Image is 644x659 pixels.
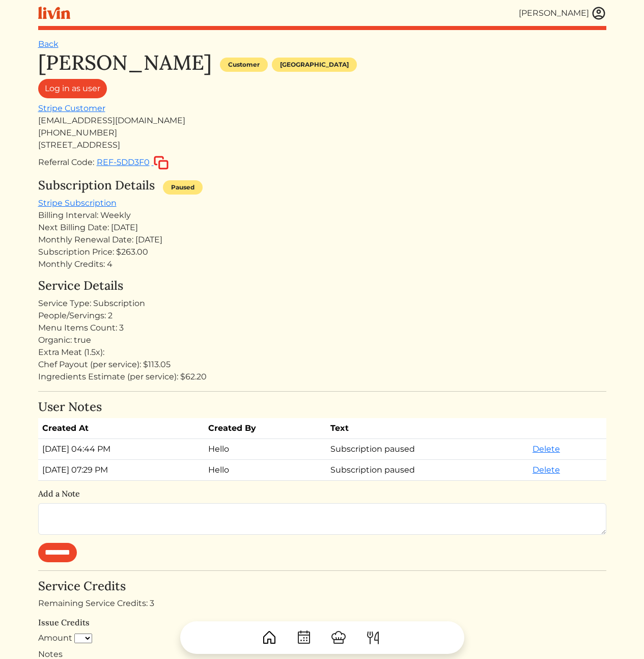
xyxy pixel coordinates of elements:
[204,418,326,439] th: Created By
[330,629,347,646] img: ChefHat-a374fb509e4f37eb0702ca99f5f64f3b6956810f32a249b33092029f8484b388.svg
[38,400,606,415] h4: User Notes
[38,597,606,610] div: Remaining Service Credits: 3
[591,6,606,21] img: user_account-e6e16d2ec92f44fc35f99ef0dc9cddf60790bfa021a6ecb1c896eb5d2907b31c.svg
[38,157,94,167] span: Referral Code:
[519,7,589,19] div: [PERSON_NAME]
[38,418,205,439] th: Created At
[97,157,150,167] span: REF-5DD3F0
[38,7,70,19] img: livin-logo-a0d97d1a881af30f6274990eb6222085a2533c92bbd1e4f22c21b4f0d0e3210c.svg
[38,334,606,346] div: Organic: true
[38,371,606,383] div: Ingredients Estimate (per service): $62.20
[38,178,155,193] h4: Subscription Details
[38,322,606,334] div: Menu Items Count: 3
[154,156,169,170] img: copy-c88c4d5ff2289bbd861d3078f624592c1430c12286b036973db34a3c10e19d95.svg
[38,359,606,371] div: Chef Payout (per service): $113.05
[38,234,606,246] div: Monthly Renewal Date: [DATE]
[38,246,606,258] div: Subscription Price: $263.00
[220,58,268,72] div: Customer
[38,79,107,98] a: Log in as user
[38,258,606,270] div: Monthly Credits: 4
[38,50,212,75] h1: [PERSON_NAME]
[38,579,606,594] h4: Service Credits
[533,444,560,454] a: Delete
[326,418,528,439] th: Text
[326,460,528,481] td: Subscription paused
[163,180,203,195] div: Paused
[38,209,606,222] div: Billing Interval: Weekly
[533,465,560,475] a: Delete
[261,629,277,646] img: House-9bf13187bcbb5817f509fe5e7408150f90897510c4275e13d0d5fca38e0b5951.svg
[38,115,606,127] div: [EMAIL_ADDRESS][DOMAIN_NAME]
[365,629,381,646] img: ForkKnife-55491504ffdb50bab0c1e09e7649658475375261d09fd45db06cec23bce548bf.svg
[38,39,59,49] a: Back
[38,297,606,310] div: Service Type: Subscription
[326,439,528,460] td: Subscription paused
[38,310,606,322] div: People/Servings: 2
[204,439,326,460] td: Hello
[38,279,606,293] h4: Service Details
[38,346,606,359] div: Extra Meat (1.5x):
[38,139,606,151] div: [STREET_ADDRESS]
[204,460,326,481] td: Hello
[38,127,606,139] div: [PHONE_NUMBER]
[38,460,205,481] td: [DATE] 07:29 PM
[38,439,205,460] td: [DATE] 04:44 PM
[272,58,357,72] div: [GEOGRAPHIC_DATA]
[38,222,606,234] div: Next Billing Date: [DATE]
[38,103,105,113] a: Stripe Customer
[38,198,117,208] a: Stripe Subscription
[38,489,606,499] h6: Add a Note
[296,629,312,646] img: CalendarDots-5bcf9d9080389f2a281d69619e1c85352834be518fbc73d9501aef674afc0d57.svg
[96,155,169,170] button: REF-5DD3F0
